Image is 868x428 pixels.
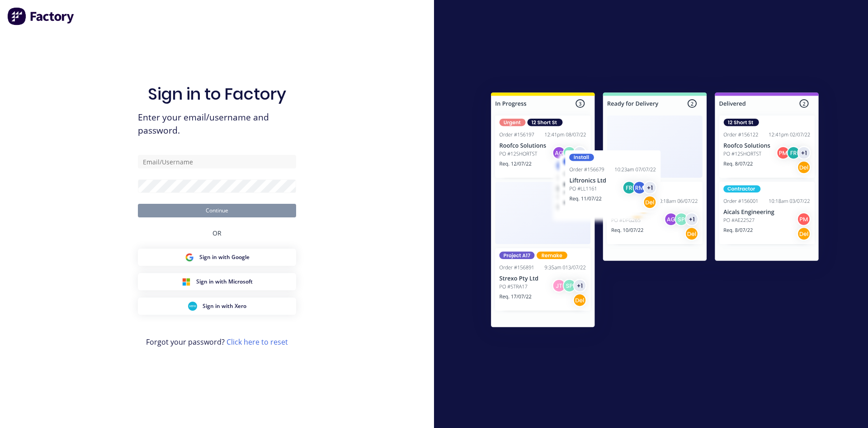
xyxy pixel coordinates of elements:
h1: Sign in to Factory [148,84,286,104]
img: Xero Sign in [188,302,197,311]
span: Sign in with Xero [203,302,246,310]
span: Sign in with Google [199,253,250,261]
button: Microsoft Sign inSign in with Microsoft [138,273,296,290]
img: Factory [7,7,75,25]
img: Google Sign in [185,253,194,262]
a: Click here to reset [226,337,288,347]
span: Enter your email/username and password. [138,111,296,137]
span: Forgot your password? [146,337,288,347]
span: Sign in with Microsoft [196,278,253,286]
input: Email/Username [138,155,296,168]
button: Xero Sign inSign in with Xero [138,298,296,315]
button: Google Sign inSign in with Google [138,249,296,266]
button: Continue [138,204,296,217]
img: Microsoft Sign in [182,277,191,286]
div: OR [212,217,222,249]
img: Sign in [471,74,839,349]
